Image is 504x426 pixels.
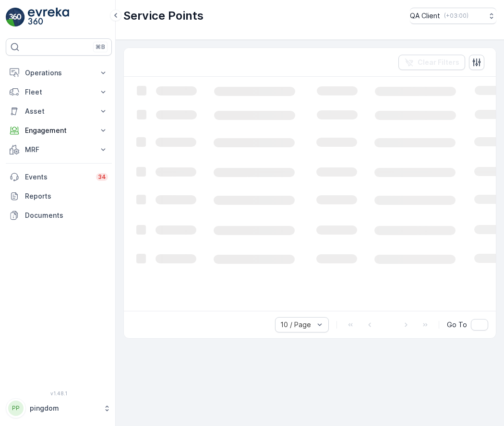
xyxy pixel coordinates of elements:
button: Clear Filters [398,55,465,70]
p: Clear Filters [418,58,459,67]
p: 34 [98,173,106,181]
div: PP [8,401,24,416]
span: Go To [447,320,467,330]
button: Asset [6,102,112,121]
img: logo [6,8,25,27]
p: pingdom [30,403,98,413]
p: Engagement [25,126,93,135]
p: Service Points [123,8,204,24]
p: Reports [25,191,108,201]
button: QA Client(+03:00) [410,8,496,24]
a: Reports [6,187,112,206]
p: ⌘B [96,43,105,51]
p: Operations [25,68,93,78]
span: v 1.48.1 [6,390,112,396]
p: MRF [25,145,93,154]
p: Fleet [25,87,93,97]
p: ( +03:00 ) [444,12,468,20]
button: Fleet [6,83,112,102]
button: Engagement [6,121,112,140]
img: logo_light-DOdMpM7g.png [28,8,69,27]
p: Events [25,172,90,182]
button: MRF [6,140,112,159]
button: Operations [6,63,112,83]
button: PPpingdom [6,398,112,418]
p: Documents [25,211,108,220]
a: Documents [6,206,112,225]
p: Asset [25,106,93,116]
a: Events34 [6,167,112,187]
p: QA Client [410,11,440,21]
